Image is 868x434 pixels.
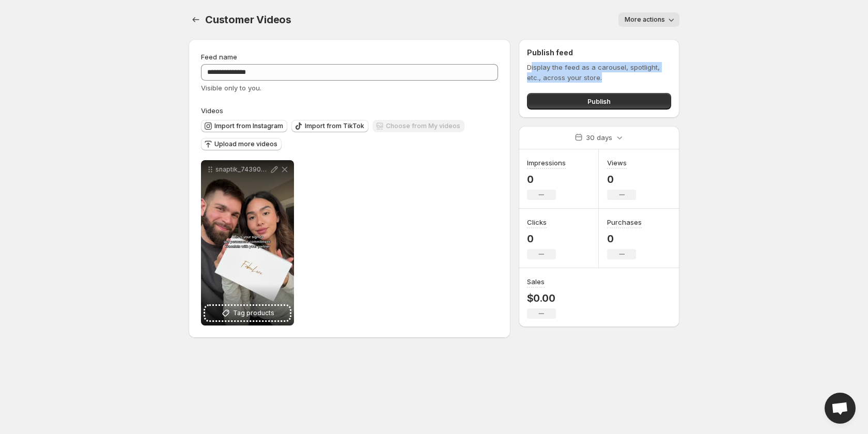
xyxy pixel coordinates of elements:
span: More actions [625,16,665,24]
button: Settings [189,12,203,27]
div: snaptik_7439098185395490094_v2Tag products [201,160,294,326]
span: Publish [587,96,611,106]
button: Publish [527,93,671,110]
p: 30 days [586,132,612,143]
button: Import from Instagram [201,120,287,132]
h3: Sales [527,276,545,287]
h2: Publish feed [527,48,671,58]
span: Videos [201,106,223,115]
button: Import from TikTok [291,120,368,132]
button: More actions [618,12,679,27]
span: Import from Instagram [214,122,283,130]
p: $0.00 [527,292,556,304]
span: Import from TikTok [305,122,364,130]
p: Display the feed as a carousel, spotlight, etc., across your store. [527,62,671,83]
h3: Views [607,158,627,168]
p: 0 [607,233,642,245]
h3: Clicks [527,217,547,227]
p: 0 [527,173,566,185]
button: Upload more videos [201,138,282,150]
p: snaptik_7439098185395490094_v2 [215,165,269,174]
span: Upload more videos [214,140,277,148]
p: 0 [607,173,636,185]
span: Feed name [201,53,237,61]
p: 0 [527,233,556,245]
span: Visible only to you. [201,84,261,92]
a: Open chat [825,393,856,424]
span: Tag products [233,308,274,318]
h3: Impressions [527,158,566,168]
h3: Purchases [607,217,642,227]
span: Customer Videos [205,13,291,26]
button: Tag products [205,306,290,320]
